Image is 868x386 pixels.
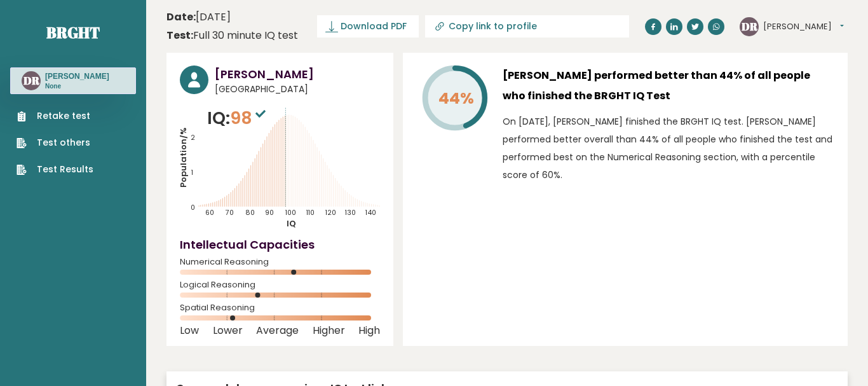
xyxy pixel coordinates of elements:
tspan: Population/% [177,127,189,188]
a: Test Results [17,163,93,176]
span: Spatial Reasoning [180,305,380,310]
a: Brght [46,22,100,43]
button: [PERSON_NAME] [763,20,844,33]
text: DR [742,18,758,33]
span: Higher [313,328,345,333]
h3: [PERSON_NAME] [215,65,380,83]
tspan: 80 [245,208,255,217]
tspan: 44% [438,87,474,109]
tspan: 60 [205,208,214,217]
span: Download PDF [341,20,407,33]
span: Average [256,328,299,333]
text: DR [24,73,40,88]
p: None [45,82,109,91]
tspan: 140 [365,208,376,217]
span: [GEOGRAPHIC_DATA] [215,83,380,96]
div: Full 30 minute IQ test [166,28,298,43]
tspan: 70 [225,208,234,217]
b: Test: [166,28,193,43]
tspan: 130 [344,208,356,217]
tspan: IQ [287,217,297,230]
h3: [PERSON_NAME] [45,71,109,81]
p: IQ: [207,106,269,131]
h4: Intellectual Capacities [180,236,380,253]
span: Low [180,328,199,333]
b: Date: [166,10,196,24]
tspan: 120 [325,208,336,217]
span: 98 [230,106,269,130]
tspan: 0 [191,203,195,212]
tspan: 2 [191,134,195,143]
time: [DATE] [166,10,231,25]
tspan: 110 [306,208,315,217]
tspan: 100 [285,208,296,217]
tspan: 1 [191,168,193,177]
p: On [DATE], [PERSON_NAME] finished the BRGHT IQ test. [PERSON_NAME] performed better overall than ... [503,113,834,184]
tspan: 90 [265,208,274,217]
span: High [358,328,380,333]
a: Retake test [17,109,93,123]
span: Logical Reasoning [180,282,380,287]
h3: [PERSON_NAME] performed better than 44% of all people who finished the BRGHT IQ Test [503,65,834,106]
a: Download PDF [317,15,419,38]
a: Test others [17,136,93,149]
span: Numerical Reasoning [180,259,380,265]
span: Lower [213,328,243,333]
